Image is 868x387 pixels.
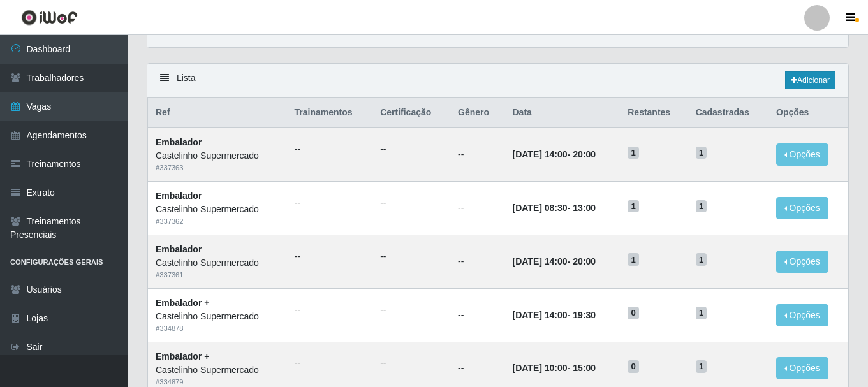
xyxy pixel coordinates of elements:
[156,351,209,361] strong: Embalador +
[688,98,769,128] th: Cadastradas
[696,147,707,159] span: 1
[512,149,595,159] strong: -
[512,363,595,373] strong: -
[573,310,596,320] time: 19:30
[450,182,504,235] td: --
[512,256,595,267] strong: -
[380,196,443,210] ul: --
[450,128,504,181] td: --
[573,256,596,267] time: 20:00
[156,298,209,308] strong: Embalador +
[156,323,279,334] div: # 334878
[156,163,279,173] div: # 337363
[696,360,707,373] span: 1
[512,363,567,373] time: [DATE] 10:00
[573,363,596,373] time: 15:00
[628,253,639,266] span: 1
[380,356,443,370] ul: --
[776,197,828,219] button: Opções
[512,149,567,159] time: [DATE] 14:00
[156,310,279,323] div: Castelinho Supermercado
[450,288,504,342] td: --
[776,304,828,326] button: Opções
[785,71,835,89] a: Adicionar
[628,360,639,373] span: 0
[156,137,202,147] strong: Embalador
[21,10,78,26] img: CoreUI Logo
[620,98,688,128] th: Restantes
[380,250,443,263] ul: --
[512,310,595,320] strong: -
[573,203,596,213] time: 13:00
[156,216,279,227] div: # 337362
[769,98,848,128] th: Opções
[628,147,639,159] span: 1
[295,196,365,210] ul: --
[148,98,287,128] th: Ref
[380,143,443,156] ul: --
[512,203,595,213] strong: -
[156,191,202,201] strong: Embalador
[776,251,828,273] button: Opções
[156,149,279,163] div: Castelinho Supermercado
[380,303,443,317] ul: --
[696,253,707,266] span: 1
[776,357,828,379] button: Opções
[156,363,279,377] div: Castelinho Supermercado
[628,307,639,319] span: 0
[372,98,450,128] th: Certificação
[512,256,567,267] time: [DATE] 14:00
[295,356,365,370] ul: --
[628,200,639,213] span: 1
[450,235,504,288] td: --
[696,307,707,319] span: 1
[147,64,848,98] div: Lista
[287,98,373,128] th: Trainamentos
[295,250,365,263] ul: --
[156,244,202,254] strong: Embalador
[504,98,620,128] th: Data
[512,310,567,320] time: [DATE] 14:00
[573,149,596,159] time: 20:00
[450,98,504,128] th: Gênero
[156,270,279,281] div: # 337361
[295,143,365,156] ul: --
[156,203,279,216] div: Castelinho Supermercado
[696,200,707,213] span: 1
[156,256,279,270] div: Castelinho Supermercado
[512,203,567,213] time: [DATE] 08:30
[295,303,365,317] ul: --
[776,143,828,166] button: Opções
